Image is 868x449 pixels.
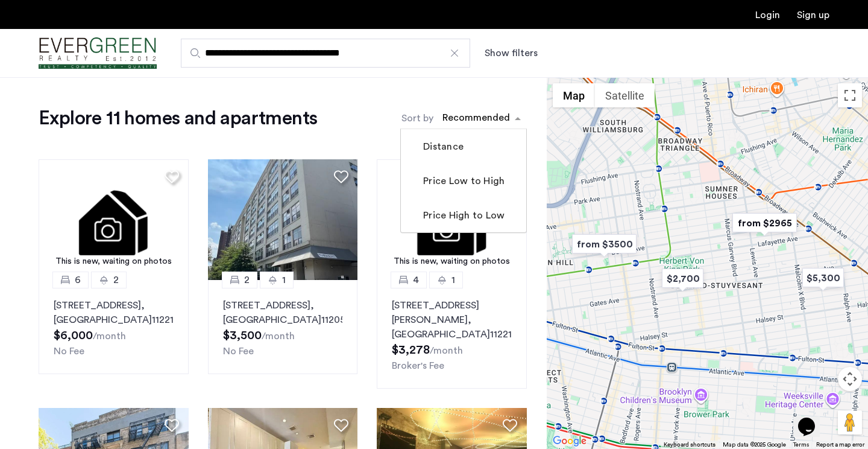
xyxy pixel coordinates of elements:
p: [STREET_ADDRESS] 11221 [54,298,174,327]
p: [STREET_ADDRESS] 11205 [223,298,343,327]
div: from $2965 [728,209,802,237]
div: Recommended [441,110,510,128]
span: Broker's Fee [392,361,444,371]
a: Terms (opens in new tab) [793,441,809,449]
label: Sort by [401,111,433,126]
img: 3.gif [39,159,189,280]
button: Keyboard shortcuts [664,441,715,449]
a: Report a map error [816,441,864,449]
div: $5,300 [797,264,849,291]
span: 2 [244,273,250,287]
img: 2010_638403319569069932.jpeg [208,159,358,280]
input: Apartment Search [181,39,470,68]
div: $2,700 [657,265,708,292]
a: Open this area in Google Maps (opens a new window) [550,433,590,449]
div: This is new, waiting on photos [383,255,521,268]
span: 6 [75,273,81,287]
button: Map camera controls [838,367,862,391]
span: $6,000 [54,330,93,342]
a: 41[STREET_ADDRESS][PERSON_NAME], [GEOGRAPHIC_DATA]11221Broker's Fee [377,280,527,389]
a: Login [755,10,780,20]
span: No Fee [54,346,84,356]
sub: /month [262,331,295,341]
span: No Fee [223,346,254,356]
div: from $3500 [567,231,641,258]
span: 1 [451,273,455,287]
span: 1 [282,273,286,287]
sub: /month [93,331,126,341]
span: $3,278 [392,344,430,356]
label: Distance [421,139,464,154]
a: Registration [797,10,829,20]
iframe: chat widget [793,401,832,437]
a: This is new, waiting on photos [377,159,527,280]
span: 4 [413,273,419,287]
a: 62[STREET_ADDRESS], [GEOGRAPHIC_DATA]11221No Fee [39,280,189,374]
img: 3.gif [377,159,527,280]
button: Toggle fullscreen view [838,83,862,107]
ng-dropdown-panel: Options list [400,129,527,233]
label: Price High to Low [421,208,505,223]
div: This is new, waiting on photos [45,255,183,268]
button: Show street map [553,83,595,107]
span: Map data ©2025 Google [723,442,786,448]
button: Drag Pegman onto the map to open Street View [838,410,862,435]
a: This is new, waiting on photos [39,159,189,280]
button: Show or hide filters [485,46,538,60]
span: $3,500 [223,330,262,342]
span: 2 [113,273,119,287]
h1: Explore 11 homes and apartments [39,106,317,130]
sub: /month [430,346,463,355]
ng-select: sort-apartment [436,107,527,129]
a: Cazamio Logo [39,31,157,76]
img: logo [39,31,157,76]
img: Google [550,433,590,449]
a: 21[STREET_ADDRESS], [GEOGRAPHIC_DATA]11205No Fee [208,280,358,374]
button: Show satellite imagery [595,83,655,107]
p: [STREET_ADDRESS][PERSON_NAME] 11221 [392,298,512,342]
label: Price Low to High [421,174,505,188]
